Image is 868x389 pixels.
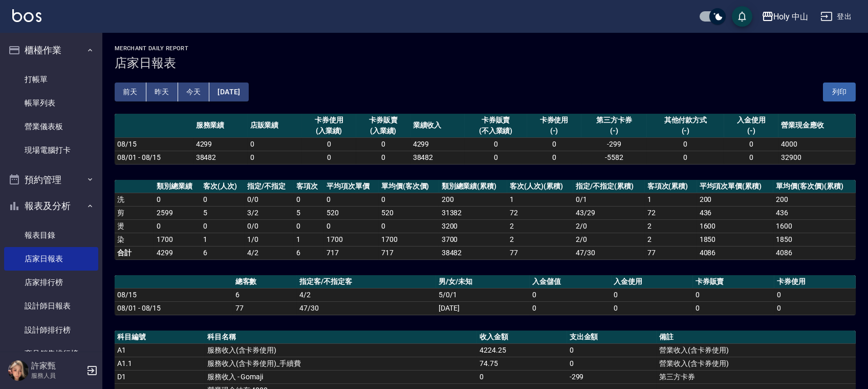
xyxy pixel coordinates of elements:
[12,9,41,22] img: Logo
[530,275,611,289] th: 入金儲值
[645,193,697,206] td: 1
[115,370,205,383] td: D1
[8,360,29,381] img: Person
[773,233,856,246] td: 1850
[467,115,525,126] div: 卡券販賣
[115,288,233,301] td: 08/15
[294,180,324,193] th: 客項次
[4,342,98,365] a: 商品銷售排行榜
[567,343,657,357] td: 0
[584,115,644,126] div: 第三方卡券
[645,219,697,233] td: 2
[245,206,294,219] td: 3 / 2
[115,246,154,259] td: 合計
[201,219,245,233] td: 0
[697,193,774,206] td: 200
[233,288,297,301] td: 6
[201,206,245,219] td: 5
[774,288,856,301] td: 0
[294,233,324,246] td: 1
[436,288,530,301] td: 5/0/1
[4,318,98,342] a: 設計師排行榜
[530,115,579,126] div: 卡券使用
[773,180,856,193] th: 單均價(客次價)(累積)
[584,126,644,136] div: (-)
[697,233,774,246] td: 1850
[205,370,477,383] td: 服務收入 - Gomaji
[439,219,508,233] td: 3200
[305,115,354,126] div: 卡券使用
[465,151,527,164] td: 0
[297,301,436,315] td: 47/30
[379,206,439,219] td: 520
[248,137,302,151] td: 0
[657,331,856,344] th: 備註
[727,115,776,126] div: 入金使用
[773,219,856,233] td: 1600
[527,151,581,164] td: 0
[294,193,324,206] td: 0
[645,233,697,246] td: 2
[302,137,356,151] td: 0
[379,219,439,233] td: 0
[774,10,809,23] div: Holy 中山
[245,180,294,193] th: 指定/不指定
[477,370,567,383] td: 0
[178,83,210,101] button: 今天
[697,206,774,219] td: 436
[4,193,98,219] button: 報表及分析
[209,83,248,101] button: [DATE]
[439,193,508,206] td: 200
[823,83,856,101] button: 列印
[410,114,465,138] th: 業績收入
[657,370,856,383] td: 第三方卡券
[4,294,98,318] a: 設計師日報表
[4,247,98,271] a: 店家日報表
[115,137,193,151] td: 08/15
[248,114,302,138] th: 店販業績
[649,126,722,136] div: (-)
[115,219,154,233] td: 燙
[439,180,508,193] th: 類別總業績(累積)
[245,246,294,259] td: 4/2
[439,233,508,246] td: 3700
[115,357,205,370] td: A1.1
[233,301,297,315] td: 77
[477,357,567,370] td: 74.75
[436,301,530,315] td: [DATE]
[647,137,724,151] td: 0
[324,233,379,246] td: 1700
[573,206,644,219] td: 43 / 29
[4,91,98,115] a: 帳單列表
[154,180,201,193] th: 類別總業績
[115,114,856,165] table: a dense table
[507,233,573,246] td: 2
[294,219,324,233] td: 0
[410,151,465,164] td: 38482
[774,301,856,315] td: 0
[465,137,527,151] td: 0
[612,288,693,301] td: 0
[201,180,245,193] th: 客次(人次)
[657,343,856,357] td: 營業收入(含卡券使用)
[297,288,436,301] td: 4/2
[205,343,477,357] td: 服務收入(含卡券使用)
[727,126,776,136] div: (-)
[297,275,436,289] th: 指定客/不指定客
[573,219,644,233] td: 2 / 0
[205,331,477,344] th: 科目名稱
[201,233,245,246] td: 1
[477,343,567,357] td: 4224.25
[645,180,697,193] th: 客項次(累積)
[693,301,774,315] td: 0
[581,151,647,164] td: -5582
[507,219,573,233] td: 2
[379,246,439,259] td: 717
[693,275,774,289] th: 卡券販賣
[115,343,205,357] td: A1
[778,114,856,138] th: 營業現金應收
[359,115,408,126] div: 卡券販賣
[645,206,697,219] td: 72
[4,68,98,91] a: 打帳單
[816,7,856,26] button: 登出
